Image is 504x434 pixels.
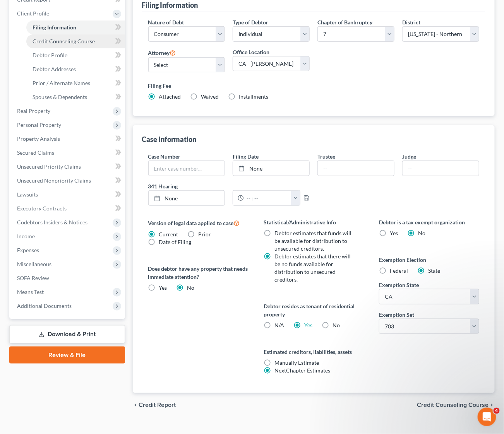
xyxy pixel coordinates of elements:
[26,21,125,34] a: Filing Information
[17,261,51,267] span: Miscellaneous
[417,402,489,408] span: Credit Counseling Course
[428,267,440,274] span: State
[17,205,67,212] span: Executory Contracts
[274,322,284,328] span: N/A
[390,230,398,236] span: Yes
[201,93,219,100] span: Waived
[144,182,314,190] label: 341 Hearing
[17,163,81,170] span: Unsecured Priority Claims
[317,152,335,161] label: Trustee
[9,347,125,364] a: Review & File
[17,121,61,128] span: Personal Property
[148,152,181,161] label: Case Number
[11,146,125,160] a: Secured Claims
[274,359,319,366] span: Manually Estimate
[402,18,420,26] label: District
[11,271,125,285] a: SOFA Review
[17,289,44,295] span: Means Test
[33,80,90,86] span: Prior / Alternate Names
[264,218,363,226] label: Statistical/Administrative Info
[264,302,363,318] label: Debtor resides as tenant of residential property
[17,233,35,239] span: Income
[33,94,87,100] span: Spouses & Dependents
[318,161,394,176] input: --
[133,402,139,408] i: chevron_left
[159,239,192,245] span: Date of Filing
[148,48,176,57] label: Attorney
[379,311,414,319] label: Exemption Set
[187,284,195,291] span: No
[17,219,87,226] span: Codebtors Insiders & Notices
[148,265,248,281] label: Does debtor have any property that needs immediate attention?
[11,188,125,202] a: Lawsuits
[494,408,500,414] span: 4
[148,218,248,227] label: Version of legal data applied to case
[239,93,269,100] span: Installments
[26,48,125,62] a: Debtor Profile
[418,230,425,236] span: No
[317,18,372,26] label: Chapter of Bankruptcy
[17,10,49,17] span: Client Profile
[199,231,211,238] span: Prior
[26,90,125,104] a: Spouses & Dependents
[390,267,408,274] span: Federal
[33,38,95,44] span: Credit Counseling Course
[133,402,176,408] button: chevron_left Credit Report
[159,284,167,291] span: Yes
[17,177,91,184] span: Unsecured Nonpriority Claims
[11,160,125,174] a: Unsecured Priority Claims
[17,247,39,253] span: Expenses
[17,149,54,156] span: Secured Claims
[139,402,176,408] span: Credit Report
[244,191,291,205] input: -- : --
[417,402,495,408] button: Credit Counseling Course chevron_right
[233,152,259,161] label: Filing Date
[11,174,125,188] a: Unsecured Nonpriority Claims
[33,66,76,72] span: Debtor Addresses
[9,325,125,343] a: Download & Print
[233,161,309,176] a: None
[26,34,125,48] a: Credit Counseling Course
[489,402,495,408] i: chevron_right
[274,230,351,252] span: Debtor estimates that funds will be available for distribution to unsecured creditors.
[17,135,60,142] span: Property Analysis
[159,93,181,100] span: Attached
[379,218,479,226] label: Debtor is a tax exempt organization
[26,76,125,90] a: Prior / Alternate Names
[148,18,184,26] label: Nature of Debt
[274,253,351,283] span: Debtor estimates that there will be no funds available for distribution to unsecured creditors.
[11,202,125,215] a: Executory Contracts
[274,367,330,374] span: NextChapter Estimates
[402,152,416,161] label: Judge
[379,256,479,264] label: Exemption Election
[159,231,178,238] span: Current
[478,408,496,426] iframe: Intercom live chat
[17,191,38,198] span: Lawsuits
[233,48,269,56] label: Office Location
[33,52,67,58] span: Debtor Profile
[149,161,225,176] input: Enter case number...
[33,24,76,31] span: Filing Information
[17,108,50,114] span: Real Property
[403,161,479,176] input: --
[264,348,363,356] label: Estimated creditors, liabilities, assets
[304,322,312,328] a: Yes
[148,82,480,90] label: Filing Fee
[149,191,225,205] a: None
[379,281,419,289] label: Exemption State
[142,135,197,144] div: Case Information
[233,18,268,26] label: Type of Debtor
[17,302,72,309] span: Additional Documents
[333,322,340,328] span: No
[17,275,49,281] span: SOFA Review
[142,0,198,10] div: Filing Information
[11,132,125,146] a: Property Analysis
[26,62,125,76] a: Debtor Addresses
